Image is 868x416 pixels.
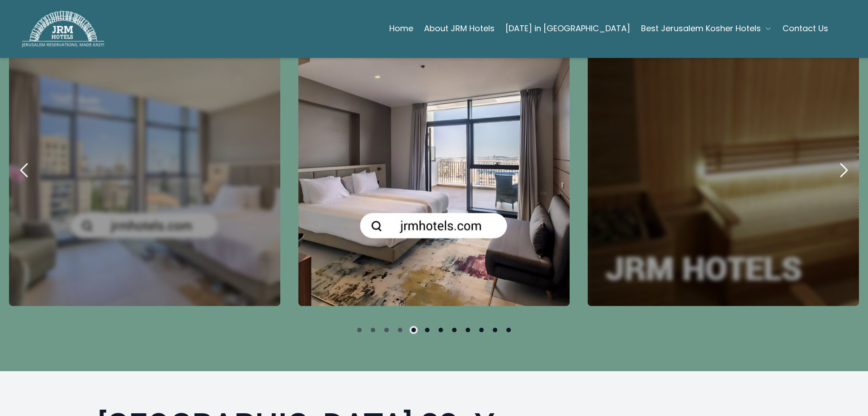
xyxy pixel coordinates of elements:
a: About JRM Hotels [424,19,495,38]
button: Best Jerusalem Kosher Hotels [641,19,772,38]
span: Best Jerusalem Kosher Hotels [641,22,761,35]
button: next [828,155,859,186]
button: previous [9,155,40,186]
a: Home [389,19,413,38]
a: Contact Us [783,19,828,38]
img: JRM Hotels [22,11,104,47]
a: [DATE] in [GEOGRAPHIC_DATA] [505,19,630,38]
